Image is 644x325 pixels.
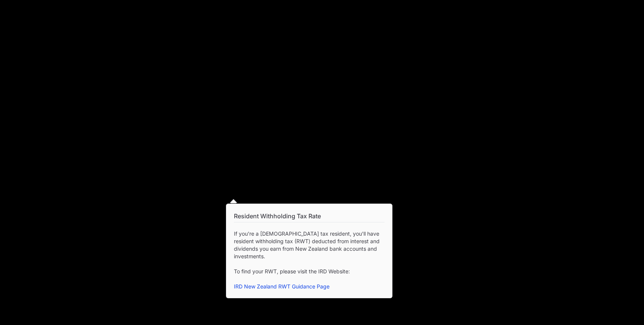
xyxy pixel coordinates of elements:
[234,212,385,222] h2: Resident Withholding Tax Rate
[234,268,385,275] p: To find your RWT, please visit the IRD Website:
[234,283,330,290] a: IRD New Zealand RWT Guidance Page
[234,230,385,260] p: If you're a [DEMOGRAPHIC_DATA] tax resident, you'll have resident withholding tax (RWT) deducted ...
[606,289,644,325] iframe: Chat Widget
